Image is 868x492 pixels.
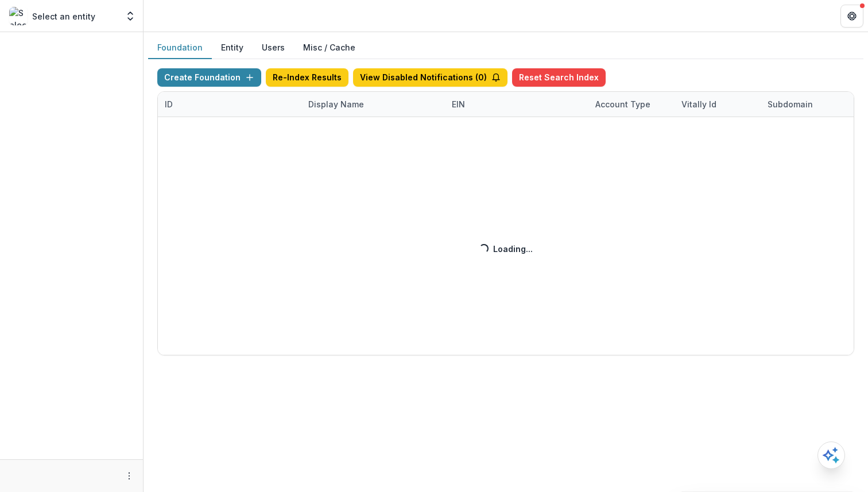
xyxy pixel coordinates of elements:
[122,469,136,483] button: More
[9,7,28,25] img: Select an entity
[253,37,294,59] button: Users
[148,37,212,59] button: Foundation
[817,441,845,469] button: Open AI Assistant
[294,37,365,59] button: Misc / Cache
[212,37,253,59] button: Entity
[840,5,863,28] button: Get Help
[122,5,138,28] button: Open entity switcher
[32,10,95,22] p: Select an entity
